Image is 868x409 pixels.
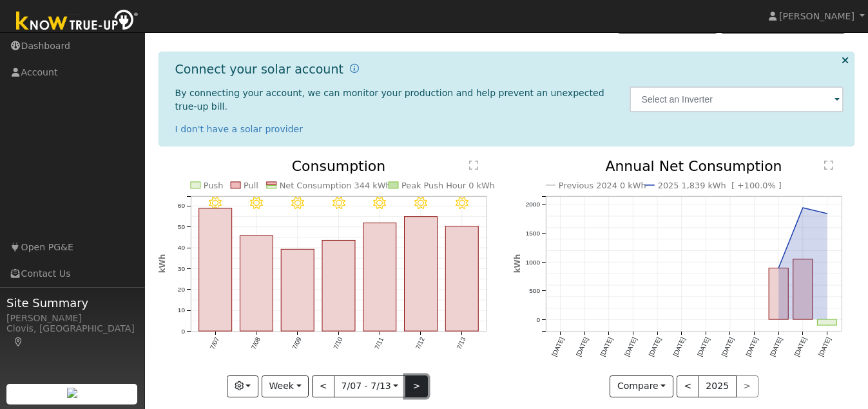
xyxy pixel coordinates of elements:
text: Peak Push Hour 0 kWh [401,181,495,190]
circle: onclick="" [825,212,830,217]
text: [DATE] [671,337,686,358]
text: 7/13 [456,336,467,351]
text: 7/08 [250,336,262,351]
i: 7/07 - Clear [209,197,222,210]
i: 7/09 - Clear [291,197,304,210]
text: 50 [177,223,185,230]
text:  [469,160,478,170]
text: 40 [177,244,185,252]
text: 500 [529,288,540,295]
a: Map [13,337,24,347]
i: 7/10 - Clear [333,197,345,210]
button: Week [262,375,309,397]
text: kWh [513,254,522,274]
span: By connecting your account, we can monitor your production and help prevent an unexpected true-up... [175,88,604,112]
text: [DATE] [793,337,808,358]
text: 1500 [525,230,540,237]
text: [DATE] [696,337,711,358]
text: [DATE] [818,337,833,358]
text: [DATE] [599,337,613,358]
rect: onclick="" [281,250,314,332]
div: [PERSON_NAME] [6,312,138,325]
text: Previous 2024 0 kWh [559,181,646,190]
text: 7/07 [209,336,220,351]
text: 1000 [525,259,540,266]
img: retrieve [67,388,77,398]
text: Consumption [292,158,386,174]
button: < [677,375,699,397]
text: [DATE] [744,337,759,358]
text: [DATE] [550,337,565,358]
text: Net Consumption 344 kWh [280,181,391,190]
rect: onclick="" [793,259,813,320]
text: 20 [177,286,185,294]
img: Know True-Up [10,7,145,36]
button: Compare [610,375,673,397]
text: 7/12 [414,336,426,351]
rect: onclick="" [405,217,438,332]
text: [DATE] [720,337,735,358]
text: 0 [536,317,540,324]
rect: onclick="" [446,226,479,332]
circle: onclick="" [776,266,781,271]
input: Select an Inverter [630,86,844,112]
span: [PERSON_NAME] [779,11,854,21]
span: Site Summary [6,294,138,312]
i: 7/12 - Clear [414,197,427,210]
div: Clovis, [GEOGRAPHIC_DATA] [6,322,138,349]
rect: onclick="" [198,208,231,332]
text: [DATE] [769,337,784,358]
rect: onclick="" [363,223,396,332]
button: < [312,375,334,397]
circle: onclick="" [800,206,805,211]
i: 7/13 - Clear [456,197,468,210]
button: > [405,375,428,397]
text: kWh [158,254,167,274]
rect: onclick="" [240,236,273,332]
text: 60 [177,203,185,210]
i: 7/08 - Clear [250,197,263,210]
rect: onclick="" [322,241,355,332]
text: 0 [181,328,185,335]
rect: onclick="" [818,320,837,326]
button: 2025 [699,375,737,397]
text: Push [204,181,224,190]
text: 2025 1,839 kWh [ +100.0% ] [658,181,782,190]
text: 10 [177,307,185,314]
i: 7/11 - Clear [374,197,387,210]
text: 2000 [525,201,540,208]
rect: onclick="" [769,268,788,320]
h1: Connect your solar account [175,62,343,77]
text: 7/10 [332,336,343,351]
a: I don't have a solar provider [175,124,304,134]
text: Pull [244,181,258,190]
text: Annual Net Consumption [605,158,782,174]
text: [DATE] [648,337,662,358]
text: [DATE] [575,337,590,358]
button: 7/07 - 7/13 [334,375,406,397]
text: [DATE] [623,337,638,358]
text:  [824,160,833,170]
text: 7/11 [373,336,385,351]
text: 7/09 [291,336,302,351]
text: 30 [177,265,185,272]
